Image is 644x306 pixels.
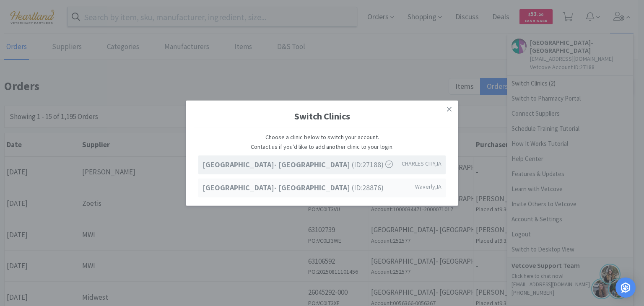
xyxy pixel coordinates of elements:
[402,159,441,168] span: CHARLES CITY , IA
[203,182,352,192] strong: [GEOGRAPHIC_DATA]- [GEOGRAPHIC_DATA]
[203,160,352,169] strong: [GEOGRAPHIC_DATA]- [GEOGRAPHIC_DATA]
[203,182,384,194] span: (ID: 28876 )
[203,159,393,171] span: (ID: 27188 )
[415,182,441,191] span: Waverly , IA
[194,105,450,128] h1: Switch Clinics
[615,277,636,298] div: Open Intercom Messenger
[198,132,446,151] p: Choose a clinic below to switch your account. Contact us if you'd like to add another clinic to y...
